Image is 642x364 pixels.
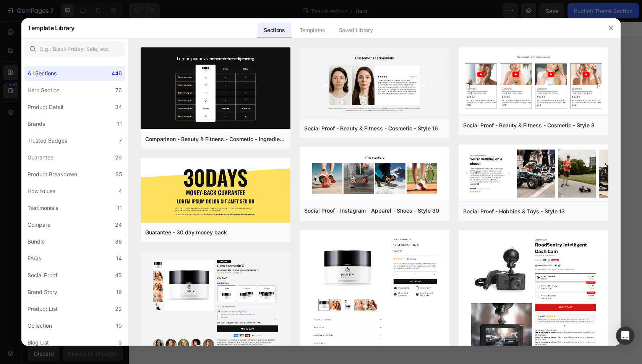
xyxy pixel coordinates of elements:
[115,153,122,162] div: 29
[459,145,608,203] img: sp13.png
[117,119,122,128] div: 11
[293,23,331,38] div: Templates
[28,304,58,314] div: Product List
[112,69,122,78] div: 446
[116,288,122,297] div: 19
[28,136,67,145] div: Trusted Badges
[28,170,77,179] div: Product Breakdown
[304,206,439,215] div: Social Proof - Instagram - Apparel - Shoes - Style 30
[463,207,565,216] div: Social Proof - Hobbies & Toys - Style 13
[145,135,286,144] div: Comparison - Beauty & Fitness - Cosmetic - Ingredients - Style 19
[141,158,290,224] img: g30.png
[333,23,379,38] div: Saved Library
[28,271,57,280] div: Social Proof
[118,187,122,196] div: 4
[28,254,41,263] div: FAQs
[119,136,122,145] div: 7
[115,170,122,179] div: 35
[300,147,449,202] img: sp30.png
[115,102,122,112] div: 34
[28,187,55,196] div: How to use
[115,220,122,229] div: 24
[28,119,45,128] div: Brands
[463,121,595,130] div: Social Proof - Beauty & Fitness - Cosmetic - Style 8
[24,41,125,57] input: E.g.: Black Friday, Sale, etc.
[28,69,57,78] div: All Sections
[459,47,608,117] img: sp8.png
[300,47,449,120] img: sp16.png
[300,230,449,364] img: pd11.png
[117,203,122,213] div: 11
[28,86,60,95] div: Hero Section
[28,203,58,213] div: Testimonials
[118,338,122,347] div: 3
[304,124,438,133] div: Social Proof - Beauty & Fitness - Cosmetic - Style 16
[241,36,282,42] div: Drop element here
[28,338,49,347] div: Blog List
[28,220,50,229] div: Compare
[28,153,53,162] div: Guarantee
[616,327,634,345] div: Open Intercom Messenger
[116,254,122,263] div: 14
[28,18,75,38] h2: Template Library
[116,321,122,330] div: 19
[141,47,290,131] img: c19.png
[28,237,45,246] div: Bundle
[258,23,291,38] div: Sections
[115,86,122,95] div: 76
[28,102,63,112] div: Product Detail
[145,228,227,237] div: Guarantee - 30 day money back
[28,288,57,297] div: Brand Story
[115,237,122,246] div: 36
[115,271,122,280] div: 43
[28,321,52,330] div: Collection
[115,304,122,314] div: 22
